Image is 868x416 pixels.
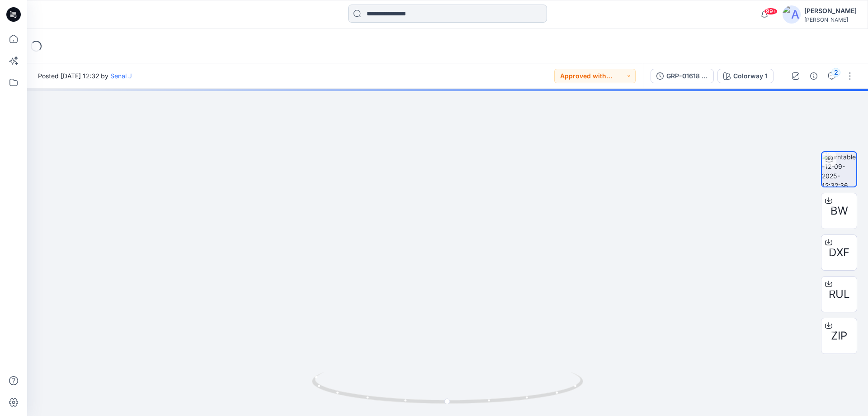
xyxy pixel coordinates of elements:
[831,328,847,344] span: ZIP
[764,8,778,15] span: 99+
[733,71,768,81] div: Colorway 1
[830,203,848,219] span: BW
[804,16,857,23] div: [PERSON_NAME]
[831,68,840,77] div: 2
[829,286,850,302] span: RUL
[38,71,132,81] span: Posted [DATE] 12:32 by
[717,69,774,83] button: Colorway 1
[807,69,821,83] button: Details
[822,152,856,186] img: turntable-12-09-2025-12:32:36
[829,244,849,261] span: DXF
[666,71,708,81] div: GRP-01618 GATHERED NECK TEE + FLOWY SHORT_DEVELOPMENT
[825,69,839,83] button: 2
[110,72,132,80] a: Senal J
[651,69,714,83] button: GRP-01618 GATHERED NECK TEE + FLOWY SHORT_DEVELOPMENT
[783,5,801,24] img: avatar
[804,5,857,16] div: [PERSON_NAME]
